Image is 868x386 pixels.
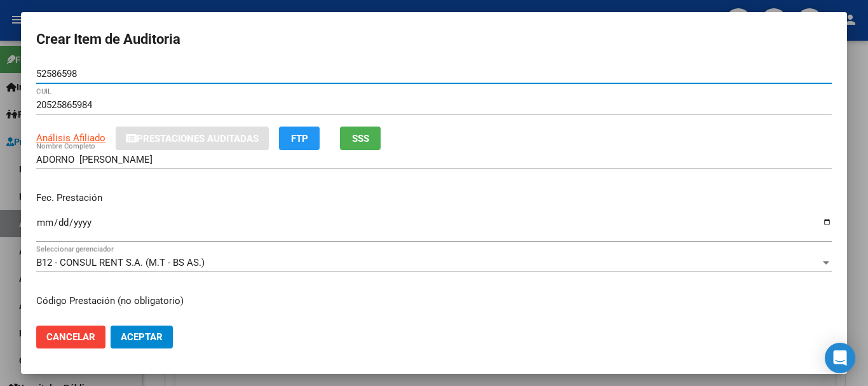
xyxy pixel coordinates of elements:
span: Prestaciones Auditadas [137,133,259,144]
div: Open Intercom Messenger [825,343,855,373]
span: Cancelar [46,331,95,343]
button: Aceptar [111,326,173,348]
button: Cancelar [36,326,105,348]
span: SSS [352,133,369,144]
p: Fec. Prestación [36,191,832,205]
span: Aceptar [121,331,163,343]
button: FTP [279,127,320,150]
button: Prestaciones Auditadas [116,127,269,150]
p: Código Prestación (no obligatorio) [36,294,832,308]
span: Análisis Afiliado [36,132,105,144]
h2: Crear Item de Auditoria [36,27,832,52]
button: SSS [340,127,381,150]
span: FTP [291,133,308,144]
span: B12 - CONSUL RENT S.A. (M.T - BS AS.) [36,257,205,268]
